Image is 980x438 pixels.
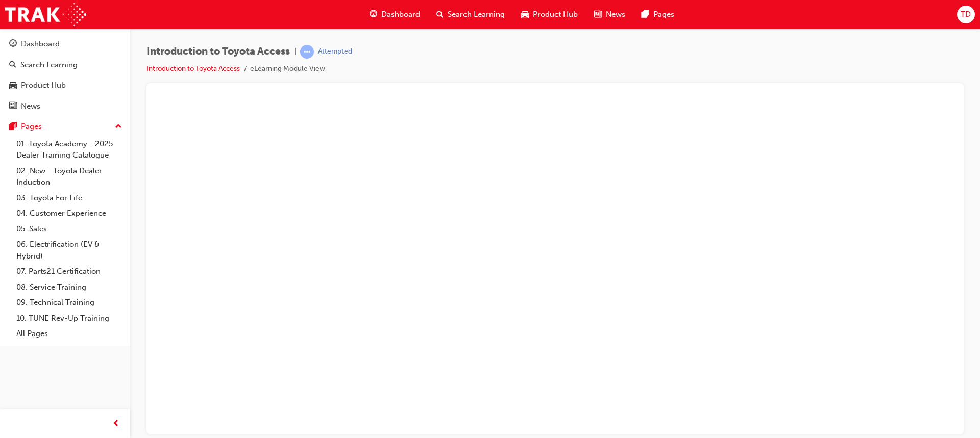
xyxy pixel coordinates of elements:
span: pages-icon [9,122,17,132]
span: TD [961,9,971,20]
a: 05. Sales [12,221,126,237]
img: Trak [5,3,86,26]
li: eLearning Module View [250,63,325,75]
span: prev-icon [112,418,120,430]
a: 10. TUNE Rev-Up Training [12,311,126,326]
span: Dashboard [381,9,420,20]
a: search-iconSearch Learning [428,4,513,25]
span: car-icon [521,8,529,21]
a: 04. Customer Experience [12,205,126,221]
div: Product Hub [21,80,66,91]
a: pages-iconPages [633,4,682,25]
a: 08. Service Training [12,279,126,295]
span: Product Hub [533,9,578,20]
div: Attempted [318,47,352,57]
span: search-icon [436,8,444,21]
span: pages-icon [642,8,649,21]
a: All Pages [12,326,126,342]
span: Search Learning [448,9,505,20]
div: Search Learning [20,59,78,71]
a: 01. Toyota Academy - 2025 Dealer Training Catalogue [12,136,126,163]
button: DashboardSearch LearningProduct HubNews [4,33,126,117]
a: Dashboard [4,35,126,54]
a: 09. Technical Training [12,295,126,311]
a: 06. Electrification (EV & Hybrid) [12,237,126,264]
a: Product Hub [4,76,126,95]
a: 03. Toyota For Life [12,190,126,206]
a: Search Learning [4,56,126,74]
span: search-icon [9,61,16,70]
span: News [606,9,625,20]
span: news-icon [9,102,17,111]
span: learningRecordVerb_ATTEMPT-icon [300,45,314,59]
a: guage-iconDashboard [361,4,428,25]
div: Pages [21,121,42,133]
a: 07. Parts21 Certification [12,264,126,279]
span: news-icon [594,8,602,21]
span: guage-icon [9,40,17,49]
a: News [4,97,126,116]
button: Pages [4,117,126,136]
button: TD [957,6,975,23]
a: 02. New - Toyota Dealer Induction [12,163,126,190]
a: news-iconNews [586,4,633,25]
span: guage-icon [370,8,377,21]
a: car-iconProduct Hub [513,4,586,25]
span: Introduction to Toyota Access [146,46,290,58]
span: Pages [653,9,674,20]
span: up-icon [115,120,122,134]
div: News [21,100,40,112]
div: Dashboard [21,38,60,50]
span: | [294,46,296,58]
a: Introduction to Toyota Access [146,64,240,73]
span: car-icon [9,81,17,90]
